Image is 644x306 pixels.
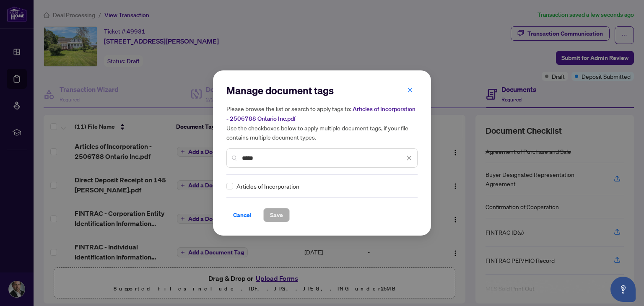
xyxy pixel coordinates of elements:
h2: Manage document tags [226,84,418,97]
span: Cancel [233,208,252,222]
button: Cancel [226,208,258,222]
h5: Please browse the list or search to apply tags to: Use the checkboxes below to apply multiple doc... [226,104,418,142]
button: Open asap [610,277,636,302]
span: close [407,87,413,93]
button: Save [263,208,290,222]
span: Articles of Incorporation [236,182,299,191]
span: close [406,155,412,161]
